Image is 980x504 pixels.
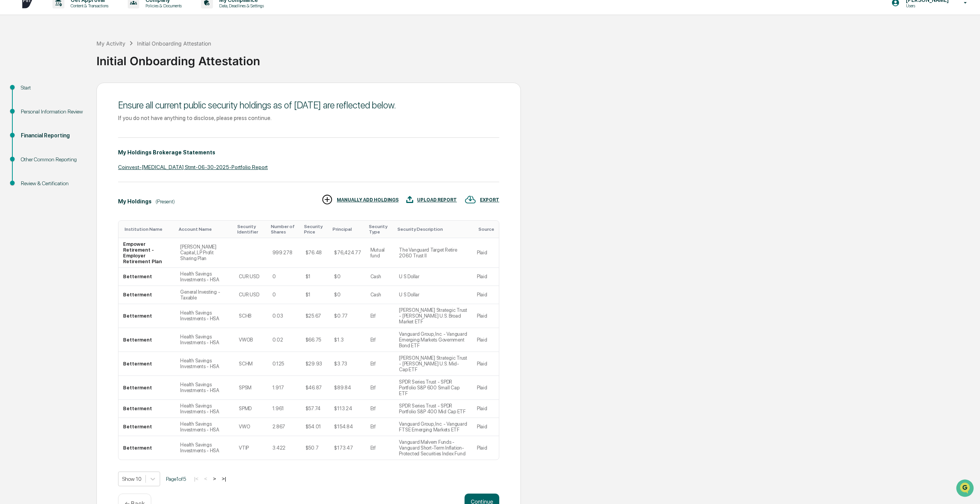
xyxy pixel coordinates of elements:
td: $54.01 [301,418,330,436]
div: Coinvest-[MEDICAL_DATA] Stmt-06-30-2025-Portfolio Report [118,164,499,170]
td: Plaid [472,286,499,304]
div: Toggle SortBy [179,227,231,232]
td: Vanguard Group, Inc. - Vanguard FTSE Emerging Markets ETF [394,418,472,436]
td: Plaid [472,268,499,286]
td: Plaid [472,436,499,460]
td: Vanguard Malvern Funds - Vanguard Short-Term Inflation-Protected Securities Index Fund [394,436,472,460]
button: Start new chat [131,61,140,71]
td: $0.77 [329,304,365,328]
div: Toggle SortBy [478,227,496,232]
div: UPLOAD REPORT [417,197,457,203]
td: $25.67 [301,304,330,328]
img: EXPORT [465,194,476,205]
td: Etf [366,376,395,400]
a: 🖐️Preclearance [5,94,53,108]
td: Mutual fund [366,238,395,268]
td: Health Savings Investments - HSA [176,418,234,436]
td: $46.87 [301,376,330,400]
td: CUR:USD [234,286,267,304]
td: U S Dollar [394,268,472,286]
div: Toggle SortBy [369,224,392,235]
td: SPMD [234,400,267,418]
p: Policies & Documents [139,3,186,8]
td: Health Savings Investments - HSA [176,436,234,460]
td: Plaid [472,328,499,352]
td: $0 [329,286,365,304]
td: VWO [234,418,267,436]
td: Etf [366,304,395,328]
td: 999.278 [268,238,301,268]
div: EXPORT [480,197,499,203]
button: < [202,475,210,482]
span: Preclearance [15,97,50,105]
div: Initial Onboarding Attestation [137,40,211,47]
td: SPDR Series Trust - SPDR Portfolio S&P 600 Small Cap ETF [394,376,472,400]
td: Etf [366,436,395,460]
td: Health Savings Investments - HSA [176,376,234,400]
div: Ensure all current public security holdings as of [DATE] are reflected below. [118,100,499,111]
div: (Present) [155,198,175,205]
td: 3.422 [268,436,301,460]
td: $57.74 [301,400,330,418]
td: $1 [301,268,330,286]
img: MANUALLY ADD HOLDINGS [321,194,333,205]
div: Toggle SortBy [125,227,172,232]
a: 🗄️Attestations [53,94,99,108]
div: Initial Onboarding Attestation [96,48,976,68]
div: 🔎 [8,113,14,119]
td: SPSM [234,376,267,400]
div: My Holdings [118,198,152,205]
td: Health Savings Investments - HSA [176,268,234,286]
td: $50.7 [301,436,330,460]
div: My Holdings Brokerage Statements [118,149,215,156]
span: Data Lookup [15,112,49,120]
td: Etf [366,328,395,352]
td: Cash [366,268,395,286]
td: Betterment [118,328,176,352]
td: Betterment [118,436,176,460]
p: Content & Transactions [64,3,112,8]
td: $3.73 [329,352,365,376]
td: $173.47 [329,436,365,460]
td: Health Savings Investments - HSA [176,304,234,328]
p: How can we help? [8,16,140,29]
td: [PERSON_NAME] Capital, LP Profit Sharing Plan [176,238,234,268]
div: Start new chat [26,59,127,67]
td: The Vanguard Target Retire 2060 Trust II [394,238,472,268]
div: Toggle SortBy [397,227,469,232]
td: SPDR Series Trust - SPDR Portfolio S&P 400 Mid Cap ETF [394,400,472,418]
div: Toggle SortBy [333,227,362,232]
div: Toggle SortBy [304,224,327,235]
div: Financial Reporting [21,132,84,140]
td: Betterment [118,418,176,436]
td: [PERSON_NAME] Strategic Trust - [PERSON_NAME] U.S. Mid-Cap ETF [394,352,472,376]
td: 0.03 [268,304,301,328]
td: Betterment [118,352,176,376]
span: Page 1 of 5 [166,476,186,482]
td: [PERSON_NAME] Strategic Trust - [PERSON_NAME] U.S. Broad Market ETF [394,304,472,328]
td: Etf [366,400,395,418]
td: 1.961 [268,400,301,418]
td: Plaid [472,238,499,268]
td: 0.125 [268,352,301,376]
td: Betterment [118,400,176,418]
td: 2.867 [268,418,301,436]
td: 0.02 [268,328,301,352]
td: $29.93 [301,352,330,376]
div: Personal Information Review [21,108,84,116]
div: 🖐️ [8,98,14,104]
a: 🔎Data Lookup [5,109,52,123]
td: Betterment [118,304,176,328]
div: 🗄️ [56,98,62,104]
td: Etf [366,352,395,376]
td: $154.84 [329,418,365,436]
td: SCHM [234,352,267,376]
td: $89.84 [329,376,365,400]
td: Plaid [472,352,499,376]
button: > [211,475,218,482]
img: 1746055101610-c473b297-6a78-478c-a979-82029cc54cd1 [8,59,22,73]
td: $76,424.77 [329,238,365,268]
div: Other Common Reporting [21,156,84,164]
div: Toggle SortBy [237,224,264,235]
